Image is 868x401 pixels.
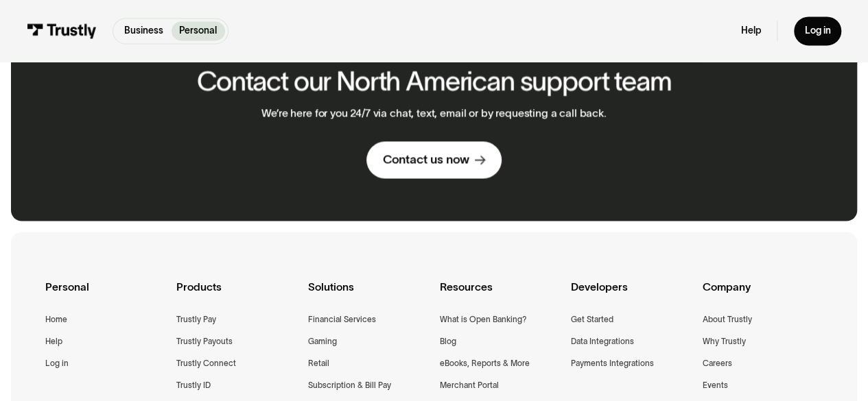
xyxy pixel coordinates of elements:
[45,356,69,369] a: Log in
[176,378,211,391] a: Trustly ID
[45,334,62,348] a: Help
[45,278,166,312] div: Personal
[703,334,746,348] a: Why Trustly
[439,312,526,326] a: What is Open Banking?
[308,278,429,312] div: Solutions
[176,312,216,326] a: Trustly Pay
[439,378,498,391] a: Merchant Portal
[383,151,469,167] div: Contact us now
[308,378,391,391] a: Subscription & Bill Pay
[261,107,606,120] p: We’re here for you 24/7 via chat, text, email or by requesting a call back.
[703,278,823,312] div: Company
[197,66,671,96] h2: Contact our North American support team
[703,312,752,326] a: About Trustly
[27,23,97,38] img: Trustly Logo
[45,312,67,326] a: Home
[124,24,163,38] p: Business
[439,334,456,348] a: Blog
[439,278,560,312] div: Resources
[172,21,225,40] a: Personal
[794,16,841,45] a: Log in
[116,21,171,40] a: Business
[179,24,217,38] p: Personal
[176,278,297,312] div: Products
[308,334,337,348] a: Gaming
[804,25,830,37] div: Log in
[703,356,732,369] a: Careers
[571,334,634,348] a: Data Integrations
[366,141,501,178] a: Contact us now
[571,312,613,326] a: Get Started
[741,25,761,37] a: Help
[308,312,376,326] a: Financial Services
[703,378,728,391] a: Events
[571,278,692,312] div: Developers
[571,356,654,369] a: Payments Integrations
[176,356,236,369] a: Trustly Connect
[176,334,233,348] a: Trustly Payouts
[308,356,329,369] a: Retail
[439,356,529,369] a: eBooks, Reports & More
